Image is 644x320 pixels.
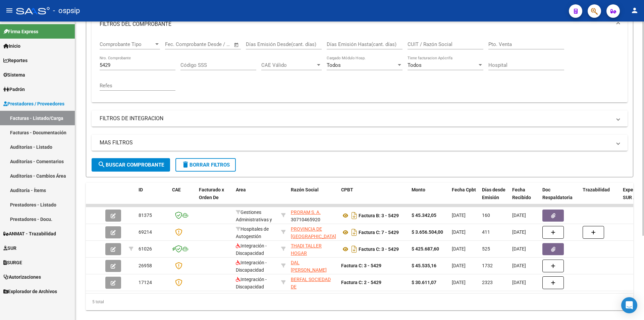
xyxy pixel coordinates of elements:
span: Inicio [3,42,20,50]
span: ANMAT - Trazabilidad [3,230,56,237]
span: 17124 [139,280,152,285]
input: Fecha fin [198,41,231,47]
datatable-header-cell: Area [233,183,278,212]
span: [DATE] [452,246,466,252]
div: 30546662434 [291,225,336,239]
span: 26958 [139,263,152,268]
span: [DATE] [512,213,526,218]
span: Explorador de Archivos [3,288,57,295]
datatable-header-cell: Trazabilidad [580,183,620,212]
span: Todos [408,62,422,68]
i: Descargar documento [350,227,359,238]
span: Borrar Filtros [181,162,230,168]
span: PROVINCIA DE [GEOGRAPHIC_DATA] E [GEOGRAPHIC_DATA] [291,226,336,255]
span: Firma Express [3,28,38,35]
span: - ospsip [53,3,80,18]
span: CPBT [341,187,353,192]
datatable-header-cell: Monto [409,183,449,212]
span: 525 [482,246,490,252]
span: [DATE] [452,229,466,235]
span: Días desde Emisión [482,187,505,200]
datatable-header-cell: CPBT [338,183,409,212]
span: PRORAM S. A. [291,210,321,215]
mat-panel-title: FILTROS DEL COMPROBANTE [100,20,611,28]
strong: Factura C: 3 - 5429 [341,263,381,268]
span: BERFAL SOCIEDAD DE RESPONSABILIDAD LIMITADA [291,277,332,305]
mat-icon: menu [5,6,13,14]
i: Descargar documento [350,210,359,221]
span: 81375 [139,213,152,218]
span: Gestiones Administrativas y Otros [236,210,272,230]
mat-expansion-panel-header: FILTROS DEL COMPROBANTE [92,13,628,35]
div: 30662488689 [291,276,336,290]
span: CAE Válido [261,62,316,68]
strong: $ 45.535,16 [412,263,436,268]
span: DAL [PERSON_NAME] [291,260,327,273]
div: 5 total [86,293,633,310]
strong: Factura C: 7 - 5429 [359,230,399,235]
span: 411 [482,229,490,235]
span: 1732 [482,263,493,268]
strong: Factura C: 2 - 5429 [341,280,381,285]
span: [DATE] [452,263,466,268]
span: [DATE] [452,213,466,218]
span: Monto [412,187,425,192]
strong: Factura C: 3 - 5429 [359,246,399,252]
span: SUR [3,244,16,252]
span: [DATE] [512,263,526,268]
span: [DATE] [512,229,526,235]
span: Fecha Cpbt [452,187,476,192]
span: Buscar Comprobante [98,162,164,168]
datatable-header-cell: Fecha Cpbt [449,183,479,212]
mat-expansion-panel-header: FILTROS DE INTEGRACION [92,110,628,127]
mat-panel-title: MAS FILTROS [100,139,611,146]
span: Todos [327,62,341,68]
span: 61026 [139,246,152,252]
div: 23046436164 [291,259,336,273]
mat-expansion-panel-header: MAS FILTROS [92,135,628,151]
span: Trazabilidad [583,187,610,192]
span: Comprobante Tipo [100,41,154,47]
span: 69214 [139,229,152,235]
span: Area [236,187,246,192]
span: Doc Respaldatoria [542,187,573,200]
datatable-header-cell: Días desde Emisión [479,183,509,212]
span: Razón Social [291,187,319,192]
button: Buscar Comprobante [92,158,170,172]
div: Open Intercom Messenger [621,297,637,313]
strong: $ 425.687,60 [412,246,439,252]
span: ID [139,187,143,192]
span: 2323 [482,280,493,285]
span: Hospitales de Autogestión [236,226,269,239]
div: FILTROS DEL COMPROBANTE [92,35,628,102]
span: 160 [482,213,490,218]
span: Integración - Discapacidad [236,277,267,290]
div: 30564466898 [291,242,336,256]
strong: $ 45.342,05 [412,213,436,218]
strong: $ 30.611,07 [412,280,436,285]
mat-icon: person [631,6,639,14]
datatable-header-cell: Fecha Recibido [509,183,540,212]
datatable-header-cell: CAE [169,183,196,212]
datatable-header-cell: Razón Social [288,183,338,212]
span: Integración - Discapacidad [236,260,267,273]
span: Padrón [3,86,25,93]
span: Reportes [3,57,28,64]
div: 30710465920 [291,209,336,223]
i: Descargar documento [350,244,359,255]
button: Borrar Filtros [175,158,236,172]
span: SURGE [3,259,22,266]
mat-icon: search [98,161,106,169]
mat-icon: delete [181,161,190,169]
span: Integración - Discapacidad [236,243,267,256]
span: Autorizaciones [3,273,41,281]
span: THADI TALLER HOGAR ACTIVIDADES DIFERENCIALES [291,243,325,271]
strong: $ 3.656.504,00 [412,229,443,235]
span: Facturado x Orden De [199,187,224,200]
button: Open calendar [233,41,240,49]
span: Fecha Recibido [512,187,531,200]
strong: Factura B: 3 - 5429 [359,213,399,218]
mat-panel-title: FILTROS DE INTEGRACION [100,115,611,122]
span: CAE [172,187,181,192]
span: Sistema [3,71,25,79]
